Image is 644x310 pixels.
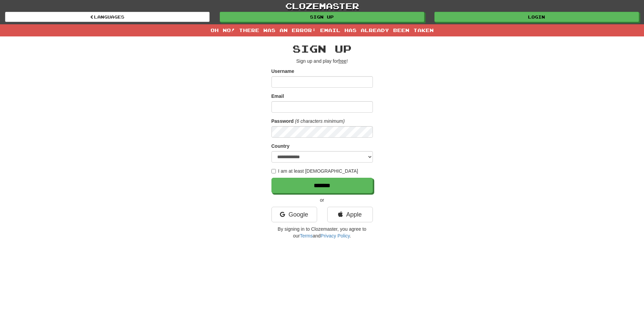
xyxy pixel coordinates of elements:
[271,143,290,149] label: Country
[338,58,347,64] u: free
[271,118,294,124] label: Password
[5,12,210,22] a: Languages
[320,233,350,238] a: Privacy Policy
[271,168,358,174] label: I am at least [DEMOGRAPHIC_DATA]
[295,118,345,124] em: (6 characters minimum)
[271,43,373,54] h2: Sign up
[271,226,373,239] p: By signing in to Clozemaster, you agree to our and .
[220,12,424,22] a: Sign up
[271,93,284,100] label: Email
[271,207,317,222] a: Google
[271,169,276,173] input: I am at least [DEMOGRAPHIC_DATA]
[271,68,294,75] label: Username
[300,233,313,238] a: Terms
[271,197,373,203] p: or
[327,207,373,222] a: Apple
[271,58,373,64] p: Sign up and play for !
[434,12,639,22] a: Login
